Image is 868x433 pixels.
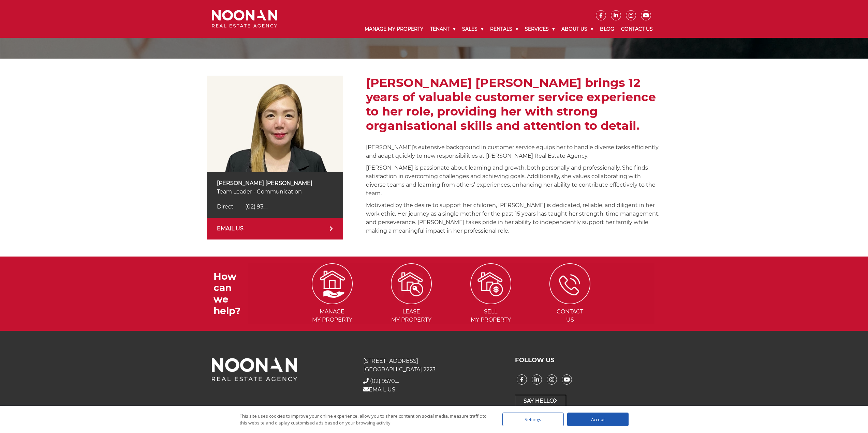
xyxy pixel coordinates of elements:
p: Motivated by the desire to support her children, [PERSON_NAME] is dedicated, reliable, and dilige... [366,201,661,235]
img: ICONS [391,263,432,304]
a: Rentals [487,20,521,38]
a: Click to reveal phone number [370,378,399,384]
div: This site uses cookies to improve your online experience, allow you to share content on social me... [240,413,489,426]
p: [PERSON_NAME] [PERSON_NAME] [217,179,333,187]
span: Contact Us [531,308,609,324]
img: ICONS [549,263,590,304]
a: Blog [597,20,618,38]
h3: How can we help? [214,271,248,316]
img: Ana Katrina Samson [207,76,343,172]
div: Accept [567,413,629,426]
p: [STREET_ADDRESS] [GEOGRAPHIC_DATA] 2223 [363,357,504,374]
a: EMAIL US [363,386,395,393]
a: Sellmy Property [452,280,530,323]
h2: [PERSON_NAME] [PERSON_NAME] brings 12 years of valuable customer service experience to her role, ... [366,76,661,133]
img: ICONS [470,263,511,304]
span: Lease my Property [372,308,451,324]
span: (02) 9570.... [370,378,399,384]
a: ContactUs [531,280,609,323]
a: About Us [558,20,597,38]
p: Team Leader - Communication [217,187,333,196]
a: Sales [459,20,487,38]
span: (02) 93.... [245,203,267,210]
img: Noonan Real Estate Agency [212,10,277,28]
div: Settings [502,413,564,426]
a: Say Hello [515,395,566,407]
a: EMAIL US [207,218,343,239]
p: [PERSON_NAME]’s extensive background in customer service equips her to handle diverse tasks effic... [366,143,661,160]
img: ICONS [312,263,353,304]
p: [PERSON_NAME] is passionate about learning and growth, both personally and professionally. She fi... [366,164,661,198]
a: Managemy Property [293,280,371,323]
a: Leasemy Property [372,280,451,323]
a: Services [521,20,558,38]
a: Contact Us [618,20,656,38]
h3: FOLLOW US [515,357,656,364]
span: Direct [217,203,234,210]
a: Tenant [427,20,459,38]
a: Manage My Property [361,20,427,38]
span: Manage my Property [293,308,371,324]
a: Click to reveal phone number [217,203,267,210]
span: Sell my Property [452,308,530,324]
